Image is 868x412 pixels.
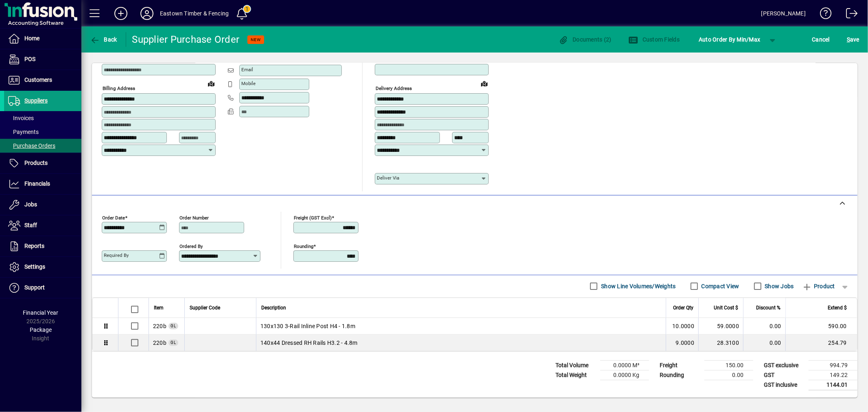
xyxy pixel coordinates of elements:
span: Unit Cost $ [714,303,738,312]
label: Show Jobs [763,282,794,290]
mat-label: Freight (GST excl) [294,215,332,220]
span: Cancel [812,33,830,46]
td: 9.0000 [666,335,698,351]
button: Add [108,6,134,21]
mat-label: Order date [102,215,125,220]
span: Purchases - Timber [153,322,166,330]
a: Reports [4,236,81,256]
span: Auto Order By Min/Max [699,33,760,46]
a: View on map [478,77,491,90]
span: Jobs [24,201,37,208]
button: Auto Order By Min/Max [695,32,764,47]
span: Discount % [756,303,781,312]
button: Custom Fields [627,32,682,47]
td: GST [760,370,809,380]
span: ave [847,33,859,46]
app-page-header-button: Back [81,32,126,47]
span: GL [171,324,176,328]
span: Suppliers [24,97,48,104]
span: Description [261,303,286,312]
a: Products [4,153,81,173]
td: 994.79 [809,360,857,370]
a: Knowledge Base [814,2,832,28]
a: Purchase Orders [4,139,81,153]
span: Financials [24,180,50,187]
span: Documents (2) [559,36,612,43]
td: 254.79 [785,335,857,351]
mat-label: Required by [104,252,129,258]
span: Staff [24,222,37,228]
td: 0.00 [743,318,785,335]
span: POS [24,56,35,62]
td: GST exclusive [760,360,809,370]
div: [PERSON_NAME] [761,7,806,20]
td: 590.00 [785,318,857,335]
mat-label: Ordered by [179,243,203,249]
td: GST inclusive [760,380,809,390]
a: Customers [4,70,81,90]
span: Payments [8,129,39,135]
a: Logout [840,2,858,28]
label: Compact View [700,282,739,290]
mat-label: Mobile [241,81,256,86]
td: Freight [656,360,704,370]
span: NEW [251,37,261,42]
button: Documents (2) [557,32,614,47]
td: 150.00 [704,360,753,370]
button: Back [88,32,119,47]
td: Total Volume [551,360,600,370]
span: Product [802,280,835,293]
td: 59.0000 [698,318,743,335]
button: Save [845,32,861,47]
span: Order Qty [673,303,693,312]
div: Eastown Timber & Fencing [160,7,229,20]
a: View on map [205,77,218,90]
a: Staff [4,215,81,236]
mat-label: Rounding [294,243,313,249]
span: S [847,36,850,43]
a: Payments [4,125,81,139]
button: Cancel [810,32,832,47]
td: 0.00 [743,335,785,351]
a: Jobs [4,195,81,215]
span: Reports [24,243,44,249]
span: Support [24,284,45,291]
mat-label: Deliver via [377,175,399,181]
td: 28.3100 [698,335,743,351]
span: Back [90,36,117,43]
span: Purchase Orders [8,142,55,149]
td: 1144.01 [809,380,857,390]
span: Purchases - Timber [153,339,166,347]
td: 149.22 [809,370,857,380]
a: Invoices [4,111,81,125]
span: GL [171,340,176,345]
div: Supplier Purchase Order [132,33,240,46]
button: Product [798,279,839,294]
span: Settings [24,263,45,270]
label: Show Line Volumes/Weights [599,282,676,290]
span: Invoices [8,115,34,121]
button: Profile [134,6,160,21]
a: Support [4,278,81,298]
span: Item [154,303,164,312]
td: 0.0000 M³ [600,360,649,370]
td: Rounding [656,370,704,380]
span: 140x44 Dressed RH Rails H3.2 - 4.8m [260,339,358,347]
span: 130x130 3-Rail Inline Post H4 - 1.8m [260,322,355,330]
span: Customers [24,77,52,83]
span: Home [24,35,39,42]
td: 0.0000 Kg [600,370,649,380]
mat-label: Email [241,67,253,72]
span: Products [24,160,48,166]
td: 10.0000 [666,318,698,335]
span: Custom Fields [629,36,680,43]
a: Settings [4,257,81,277]
td: 0.00 [704,370,753,380]
mat-label: Order number [179,215,209,220]
a: Financials [4,174,81,194]
td: Total Weight [551,370,600,380]
span: Package [30,327,52,333]
a: Home [4,28,81,49]
a: POS [4,49,81,70]
span: Supplier Code [190,303,220,312]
